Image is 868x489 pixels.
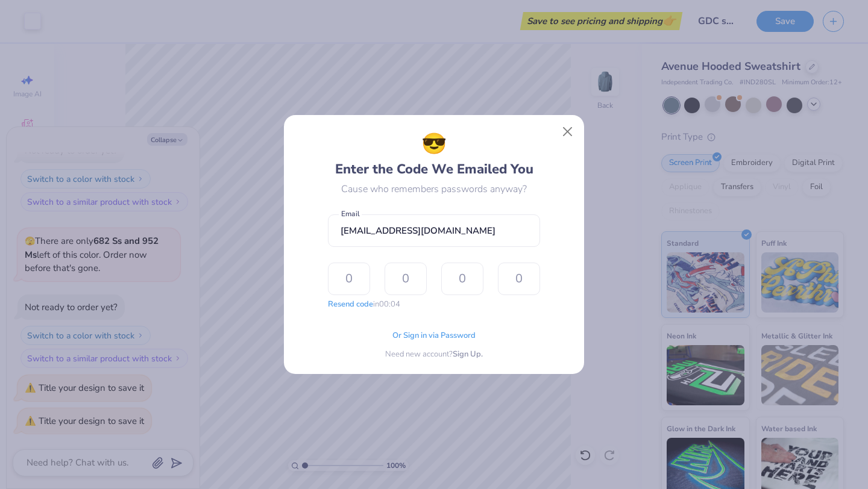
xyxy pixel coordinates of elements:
span: 😎 [421,129,447,160]
input: 0 [441,263,483,295]
span: Sign Up. [453,349,483,361]
div: in 00:04 [328,299,400,311]
input: 0 [328,263,370,295]
button: Close [556,120,579,143]
span: Or Sign in via Password [392,330,476,342]
input: 0 [498,263,540,295]
div: Need new account? [385,349,483,361]
button: Resend code [328,299,373,311]
div: Cause who remembers passwords anyway? [341,182,527,196]
input: 0 [385,263,427,295]
div: Enter the Code We Emailed You [335,129,533,179]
